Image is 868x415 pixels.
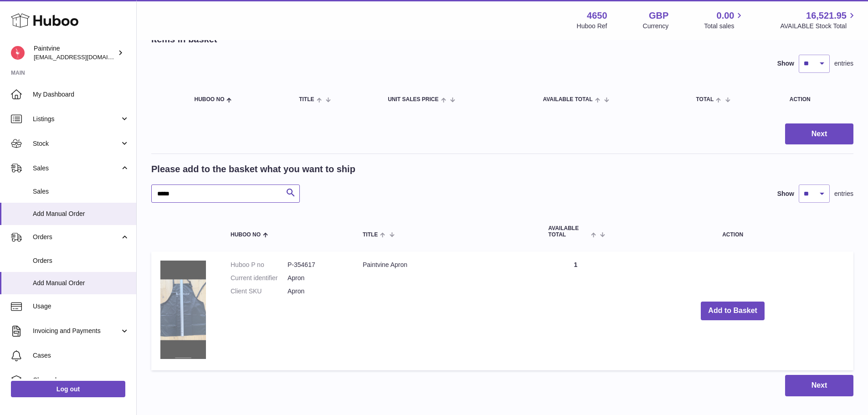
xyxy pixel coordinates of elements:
[33,210,129,218] span: Add Manual Order
[33,115,120,123] span: Listings
[33,351,129,360] span: Cases
[543,97,592,102] span: AVAILABLE Total
[33,139,120,148] span: Stock
[33,302,129,311] span: Usage
[231,232,261,238] span: Huboo no
[790,97,844,102] div: Action
[151,163,355,175] h2: Please add to the basket what you want to ship
[288,287,344,296] dd: Apron
[33,279,129,287] span: Add Manual Order
[704,22,745,31] span: Total sales
[288,274,344,282] dd: Apron
[717,10,734,22] span: 0.00
[696,97,714,102] span: Total
[231,287,288,296] dt: Client SKU
[834,59,853,68] span: entries
[33,90,129,99] span: My Dashboard
[780,22,857,31] span: AVAILABLE Stock Total
[33,256,129,265] span: Orders
[612,216,853,246] th: Action
[806,10,847,22] span: 16,521.95
[785,375,853,396] button: Next
[548,225,589,237] span: AVAILABLE Total
[388,97,438,102] span: Unit Sales Price
[33,187,129,196] span: Sales
[701,302,765,320] button: Add to Basket
[33,376,129,384] span: Channels
[33,233,120,241] span: Orders
[34,53,134,61] span: [EMAIL_ADDRESS][DOMAIN_NAME]
[299,97,314,102] span: Title
[33,327,120,335] span: Invoicing and Payments
[834,190,853,198] span: entries
[33,164,120,173] span: Sales
[231,261,288,269] dt: Huboo P no
[288,261,344,269] dd: P-354617
[11,46,25,60] img: euan@paintvine.co.uk
[777,190,794,198] label: Show
[539,251,612,370] td: 1
[785,123,853,145] button: Next
[777,59,794,68] label: Show
[587,10,607,22] strong: 4650
[363,232,378,238] span: Title
[354,251,539,370] td: Paintvine Apron
[160,261,206,359] img: Paintvine Apron
[34,44,116,61] div: Paintvine
[577,22,607,31] div: Huboo Ref
[704,10,745,31] a: 0.00 Total sales
[780,10,857,31] a: 16,521.95 AVAILABLE Stock Total
[643,22,669,31] div: Currency
[194,97,224,102] span: Huboo no
[231,274,288,282] dt: Current identifier
[649,10,668,22] strong: GBP
[11,381,125,397] a: Log out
